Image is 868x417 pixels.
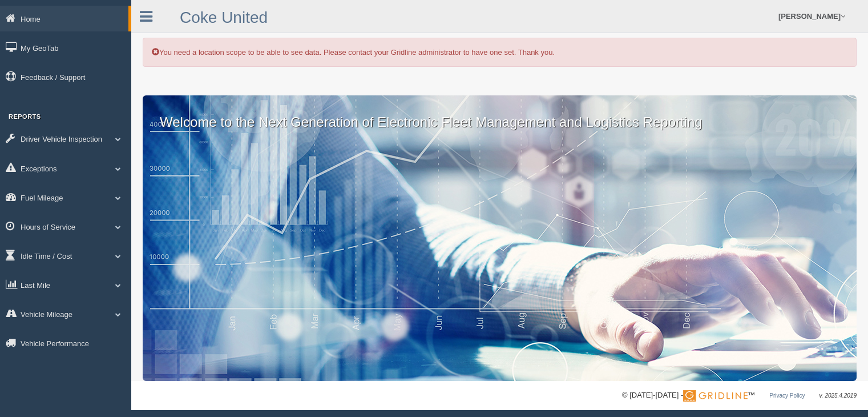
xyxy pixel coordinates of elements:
[769,392,805,399] a: Privacy Policy
[622,390,857,402] div: © [DATE]-[DATE] - ™
[180,9,268,26] a: Coke United
[143,95,857,132] p: Welcome to the Next Generation of Electronic Fleet Management and Logistics Reporting
[819,392,857,399] span: v. 2025.4.2019
[683,390,748,402] img: Gridline
[143,38,857,67] div: You need a location scope to be able to see data. Please contact your Gridline administrator to h...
